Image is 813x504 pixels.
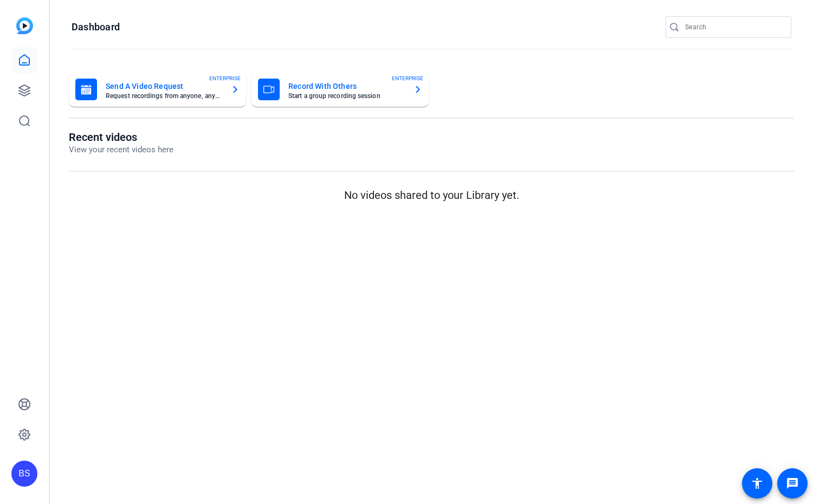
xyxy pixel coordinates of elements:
span: ENTERPRISE [209,74,241,82]
div: BS [11,461,37,487]
h1: Recent videos [69,131,173,144]
input: Search [685,21,783,34]
button: Record With OthersStart a group recording sessionENTERPRISE [251,72,429,107]
mat-card-title: Record With Others [288,80,405,93]
mat-card-subtitle: Request recordings from anyone, anywhere [106,93,222,99]
img: blue-gradient.svg [16,17,33,34]
mat-icon: accessibility [751,477,764,490]
p: No videos shared to your Library yet. [69,187,794,203]
button: Send A Video RequestRequest recordings from anyone, anywhereENTERPRISE [69,72,246,107]
mat-icon: message [786,477,799,490]
p: View your recent videos here [69,144,173,156]
span: ENTERPRISE [392,74,423,82]
mat-card-title: Send A Video Request [106,80,222,93]
h1: Dashboard [72,21,120,34]
mat-card-subtitle: Start a group recording session [288,93,405,99]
